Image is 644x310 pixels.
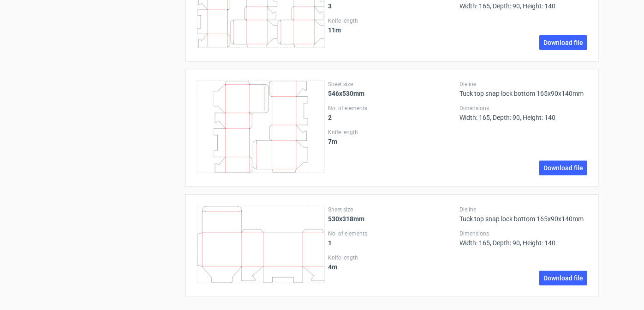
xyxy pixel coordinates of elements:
strong: 3 [328,2,332,10]
label: Sheet size [328,81,456,88]
strong: 546x530mm [328,90,365,97]
label: Knife length [328,254,456,261]
div: Tuck top snap lock bottom 165x90x140mm [459,206,587,223]
label: Sheet size [328,206,456,213]
strong: 7 m [328,138,338,145]
a: Download file [539,161,587,175]
strong: 4 m [328,263,338,271]
div: Width: 165, Depth: 90, Height: 140 [459,105,587,121]
a: Download file [539,271,587,285]
label: No. of elements [328,105,456,112]
strong: 11 m [328,26,341,34]
label: Knife length [328,129,456,136]
strong: 1 [328,239,332,247]
strong: 530x318mm [328,215,365,223]
label: No. of elements [328,230,456,237]
div: Tuck top snap lock bottom 165x90x140mm [459,81,587,97]
label: Dimensions [459,230,587,237]
a: Download file [539,35,587,50]
label: Dimensions [459,105,587,112]
label: Dieline [459,206,587,213]
strong: 2 [328,114,332,121]
label: Dieline [459,81,587,88]
label: Knife length [328,17,456,25]
div: Width: 165, Depth: 90, Height: 140 [459,230,587,247]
